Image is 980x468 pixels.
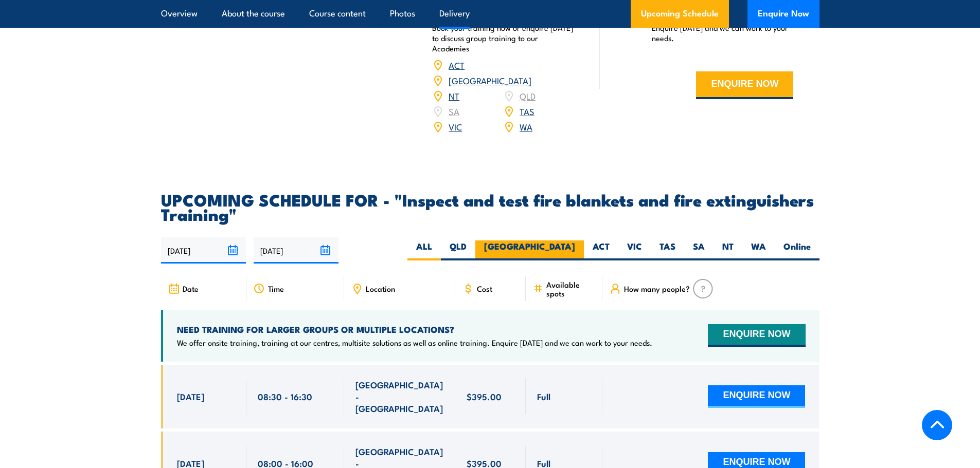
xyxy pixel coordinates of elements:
a: [GEOGRAPHIC_DATA] [449,74,531,86]
p: Book your training now or enquire [DATE] to discuss group training to our Academies [432,23,574,53]
h4: NEED TRAINING FOR LARGER GROUPS OR MULTIPLE LOCATIONS? [177,324,652,335]
p: We offer onsite training, training at our centres, multisite solutions as well as online training... [177,338,652,348]
label: ACT [584,240,618,260]
label: QLD [441,240,475,260]
span: Date [183,284,199,293]
label: ALL [407,240,441,260]
a: TAS [520,105,534,117]
span: 08:30 - 16:30 [258,390,312,402]
label: WA [742,240,775,260]
p: Enquire [DATE] and we can work to your needs. [652,23,794,43]
label: NT [714,240,742,260]
label: Online [775,240,819,260]
span: [GEOGRAPHIC_DATA] - [GEOGRAPHIC_DATA] [355,379,444,415]
h2: UPCOMING SCHEDULE FOR - "Inspect and test fire blankets and fire extinguishers Training" [161,192,819,221]
span: [DATE] [177,390,204,402]
input: To date [254,237,338,264]
span: Location [366,284,395,293]
a: NT [449,89,459,102]
label: SA [684,240,714,260]
span: $395.00 [467,390,502,402]
button: ENQUIRE NOW [696,71,793,99]
span: Full [537,390,550,402]
span: Cost [477,284,492,293]
span: Time [268,284,284,293]
button: ENQUIRE NOW [708,324,805,347]
input: From date [161,237,246,264]
label: [GEOGRAPHIC_DATA] [475,240,584,260]
a: ACT [449,59,465,71]
span: Available spots [546,280,595,297]
a: VIC [449,120,462,133]
label: VIC [618,240,651,260]
button: ENQUIRE NOW [708,385,805,408]
label: TAS [651,240,684,260]
span: How many people? [624,284,690,293]
a: WA [520,120,532,133]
